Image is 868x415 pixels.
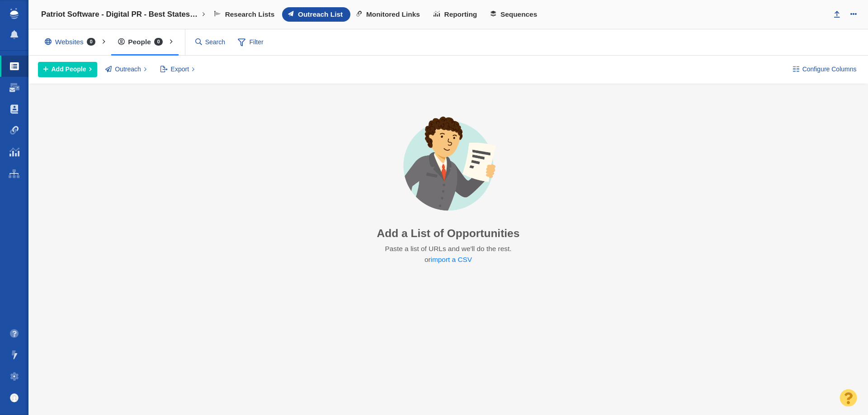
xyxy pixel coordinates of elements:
[38,62,97,77] button: Add People
[233,34,269,51] span: Filter
[155,62,200,77] button: Export
[38,32,106,52] div: Websites
[115,65,141,74] span: Outreach
[41,10,199,19] h4: Patriot Software - Digital PR - Best States to Start a Business
[298,10,343,19] span: Outreach List
[208,7,282,22] a: Research Lists
[171,65,189,74] span: Export
[282,7,350,22] a: Outreach List
[384,109,513,220] img: avatar-import-list.png
[384,243,512,266] p: Paste a list of URLs and we'll do the rest. or
[802,65,857,74] span: Configure Columns
[485,7,545,22] a: Sequences
[52,65,86,74] span: Add People
[225,10,275,19] span: Research Lists
[192,34,230,50] input: Search
[366,10,420,19] span: Monitored Links
[377,227,520,240] h3: Add a List of Opportunities
[10,8,18,19] img: buzzstream_logo_iconsimple.png
[444,10,477,19] span: Reporting
[431,256,472,263] a: import a CSV
[100,62,152,77] button: Outreach
[428,7,485,22] a: Reporting
[10,393,19,402] img: default_avatar.png
[87,38,96,46] span: 0
[500,10,537,19] span: Sequences
[788,62,862,77] button: Configure Columns
[350,7,428,22] a: Monitored Links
